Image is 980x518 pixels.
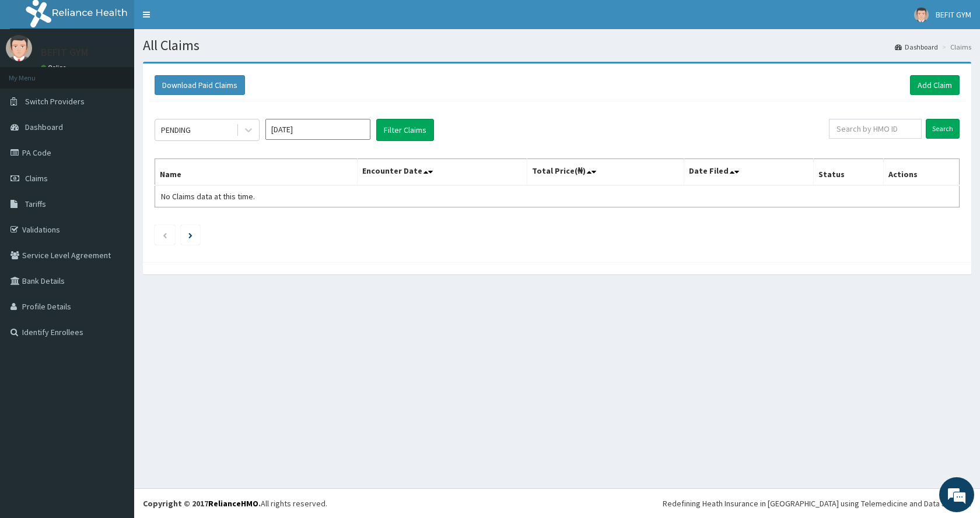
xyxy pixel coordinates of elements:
input: Select Month and Year [265,119,370,140]
a: RelianceHMO [208,498,258,509]
th: Status [814,159,884,186]
button: Download Paid Claims [155,75,245,95]
th: Encounter Date [358,159,527,186]
a: Next page [188,230,192,240]
th: Total Price(₦) [527,159,684,186]
input: Search by HMO ID [829,119,922,139]
a: Online [41,64,69,72]
a: Dashboard [895,42,938,52]
strong: Copyright © 2017 . [143,498,261,509]
th: Actions [884,159,960,186]
div: Redefining Heath Insurance in [GEOGRAPHIC_DATA] using Telemedicine and Data Science! [663,498,971,509]
footer: All rights reserved. [134,488,980,518]
a: Previous page [162,230,167,240]
input: Search [926,119,960,139]
div: PENDING [161,124,191,136]
th: Name [155,159,358,186]
h1: All Claims [143,38,971,53]
span: Switch Providers [25,96,85,107]
a: Add Claim [910,75,960,95]
img: User Image [914,8,929,22]
img: User Image [6,35,32,61]
span: No Claims data at this time. [161,191,255,202]
button: Filter Claims [376,119,434,141]
span: BEFIT GYM [936,9,971,20]
p: BEFIT GYM [41,47,88,58]
span: Claims [25,173,48,184]
span: Dashboard [25,122,63,132]
th: Date Filed [684,159,814,186]
li: Claims [939,42,971,52]
span: Tariffs [25,199,46,209]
